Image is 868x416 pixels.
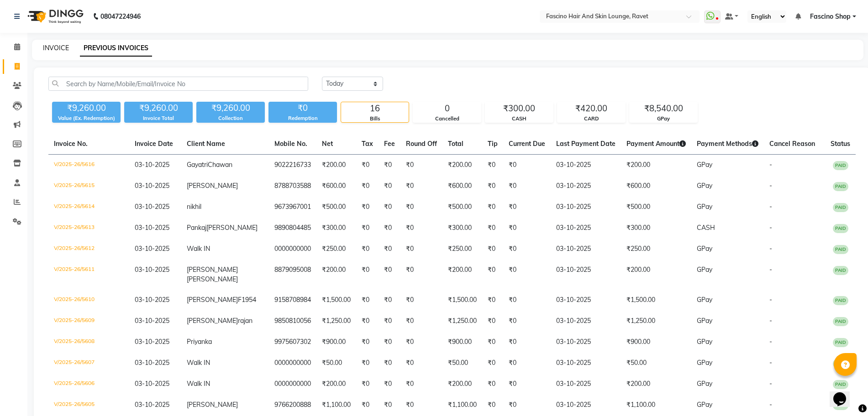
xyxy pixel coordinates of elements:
[356,176,379,197] td: ₹0
[356,353,379,374] td: ₹0
[621,176,691,197] td: ₹600.00
[769,161,772,169] span: -
[830,380,859,407] iframe: chat widget
[268,102,337,114] div: ₹0
[356,374,379,395] td: ₹0
[810,12,851,21] span: Fascino Shop
[482,395,503,416] td: ₹0
[769,400,772,409] span: -
[485,115,553,123] div: CASH
[442,239,482,260] td: ₹250.00
[187,338,212,346] span: Priyanka
[697,400,712,409] span: GPay
[52,102,121,114] div: ₹9,260.00
[551,218,621,239] td: 03-10-2025
[482,332,503,353] td: ₹0
[551,395,621,416] td: 03-10-2025
[316,332,356,353] td: ₹900.00
[316,218,356,239] td: ₹300.00
[356,311,379,332] td: ₹0
[400,332,442,353] td: ₹0
[558,115,625,123] div: CARD
[400,260,442,290] td: ₹0
[316,395,356,416] td: ₹1,100.00
[503,260,551,290] td: ₹0
[503,155,551,176] td: ₹0
[503,374,551,395] td: ₹0
[187,140,225,148] span: Client Name
[379,290,400,311] td: ₹0
[316,374,356,395] td: ₹200.00
[274,140,307,148] span: Mobile No.
[400,374,442,395] td: ₹0
[697,317,712,325] span: GPay
[833,359,848,368] span: PAID
[400,353,442,374] td: ₹0
[769,265,772,274] span: -
[187,275,238,283] span: [PERSON_NAME]
[48,353,129,374] td: V/2025-26/5607
[551,239,621,260] td: 03-10-2025
[482,197,503,218] td: ₹0
[626,140,686,148] span: Payment Amount
[379,332,400,353] td: ₹0
[356,260,379,290] td: ₹0
[482,374,503,395] td: ₹0
[400,311,442,332] td: ₹0
[621,218,691,239] td: ₹300.00
[442,260,482,290] td: ₹200.00
[135,380,169,388] span: 03-10-2025
[187,224,206,232] span: Pankaj
[269,395,316,416] td: 9766200888
[833,203,848,212] span: PAID
[697,244,712,253] span: GPay
[621,332,691,353] td: ₹900.00
[187,203,201,211] span: nikhil
[442,374,482,395] td: ₹200.00
[269,176,316,197] td: 8788703588
[769,224,772,232] span: -
[482,260,503,290] td: ₹0
[833,266,848,275] span: PAID
[379,395,400,416] td: ₹0
[621,311,691,332] td: ₹1,250.00
[48,290,129,311] td: V/2025-26/5610
[482,290,503,311] td: ₹0
[48,197,129,218] td: V/2025-26/5614
[135,244,169,253] span: 03-10-2025
[621,353,691,374] td: ₹50.00
[442,290,482,311] td: ₹1,500.00
[379,239,400,260] td: ₹0
[503,197,551,218] td: ₹0
[48,239,129,260] td: V/2025-26/5612
[52,114,121,122] div: Value (Ex. Redemption)
[187,265,238,274] span: [PERSON_NAME]
[135,317,169,325] span: 03-10-2025
[769,296,772,304] span: -
[697,140,758,148] span: Payment Methods
[551,260,621,290] td: 03-10-2025
[356,239,379,260] td: ₹0
[379,218,400,239] td: ₹0
[551,290,621,311] td: 03-10-2025
[379,311,400,332] td: ₹0
[442,332,482,353] td: ₹900.00
[206,224,258,232] span: [PERSON_NAME]
[316,155,356,176] td: ₹200.00
[124,102,193,114] div: ₹9,260.00
[135,203,169,211] span: 03-10-2025
[621,197,691,218] td: ₹500.00
[268,114,337,122] div: Redemption
[341,102,409,115] div: 16
[23,4,86,29] img: logo
[769,338,772,346] span: -
[833,161,848,170] span: PAID
[442,311,482,332] td: ₹1,250.00
[135,140,173,148] span: Invoice Date
[43,44,69,52] a: INVOICE
[442,395,482,416] td: ₹1,100.00
[48,155,129,176] td: V/2025-26/5616
[400,155,442,176] td: ₹0
[482,155,503,176] td: ₹0
[135,161,169,169] span: 03-10-2025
